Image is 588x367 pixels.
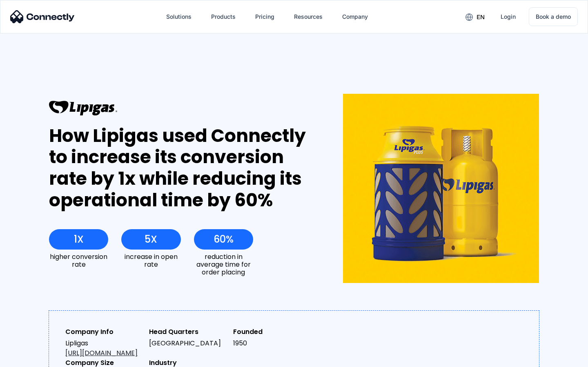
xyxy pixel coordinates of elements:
div: Products [211,11,236,22]
a: Pricing [249,7,281,27]
div: 5X [145,234,157,245]
div: Login [501,11,516,22]
div: Company [342,11,368,22]
div: 60% [214,234,234,245]
div: Founded [233,327,310,337]
div: 1950 [233,338,310,348]
div: How Lipigas used Connectly to increase its conversion rate by 1x while reducing its operational t... [49,125,313,211]
ul: Language list [16,353,49,364]
aside: Language selected: English [8,353,49,364]
div: [GEOGRAPHIC_DATA] [149,338,226,348]
div: Pricing [255,11,274,22]
div: higher conversion rate [49,253,108,268]
div: 1X [74,234,84,245]
div: Resources [294,11,323,22]
a: [URL][DOMAIN_NAME] [65,348,138,358]
a: Login [494,7,522,27]
div: Company Info [65,327,143,337]
div: reduction in average time for order placing [194,253,253,276]
a: Book a demo [529,7,578,26]
div: increase in open rate [121,253,180,268]
div: Lipligas [65,338,143,358]
div: Solutions [166,11,192,22]
img: Connectly Logo [10,10,75,23]
div: Head Quarters [149,327,226,337]
div: en [477,11,485,23]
